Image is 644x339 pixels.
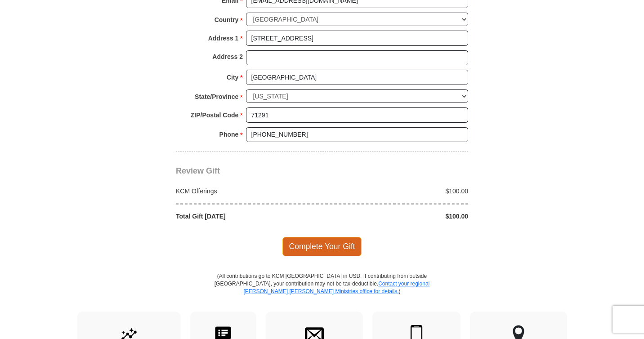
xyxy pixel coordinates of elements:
[227,71,238,84] strong: City
[243,281,429,294] a: Contact your regional [PERSON_NAME] [PERSON_NAME] Ministries office for details.
[195,90,238,103] strong: State/Province
[208,32,239,45] strong: Address 1
[212,50,243,63] strong: Address 2
[191,109,239,121] strong: ZIP/Postal Code
[322,212,473,221] div: $100.00
[176,166,220,175] span: Review Gift
[219,128,239,141] strong: Phone
[171,187,322,196] div: KCM Offerings
[215,13,239,26] strong: Country
[171,212,322,221] div: Total Gift [DATE]
[282,237,362,256] span: Complete Your Gift
[322,187,473,196] div: $100.00
[214,272,430,312] p: (All contributions go to KCM [GEOGRAPHIC_DATA] in USD. If contributing from outside [GEOGRAPHIC_D...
